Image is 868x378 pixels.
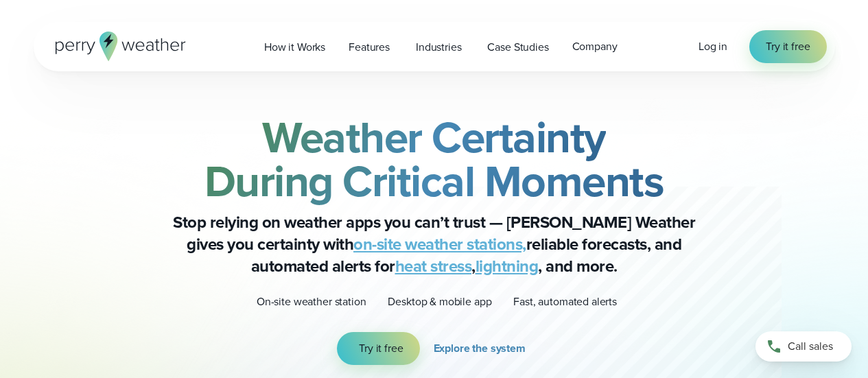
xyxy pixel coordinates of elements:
[572,38,618,55] span: Company
[359,340,403,357] span: Try it free
[476,33,560,61] a: Case Studies
[337,332,419,365] a: Try it free
[416,39,461,56] span: Industries
[353,232,526,257] a: on-site weather stations,
[160,211,709,277] p: Stop relying on weather apps you can’t trust — [PERSON_NAME] Weather gives you certainty with rel...
[788,338,833,355] span: Call sales
[204,105,664,213] strong: Weather Certainty During Critical Moments
[434,340,526,357] span: Explore the system
[476,254,539,279] a: lightning
[434,332,531,365] a: Explore the system
[257,294,366,310] p: On-site weather station
[395,254,472,279] a: heat stress
[766,38,810,55] span: Try it free
[264,39,325,56] span: How it Works
[388,294,491,310] p: Desktop & mobile app
[755,331,852,362] a: Call sales
[699,38,727,55] a: Log in
[699,38,727,54] span: Log in
[349,39,390,56] span: Features
[513,294,617,310] p: Fast, automated alerts
[253,33,337,61] a: How it Works
[749,30,826,63] a: Try it free
[487,39,548,56] span: Case Studies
